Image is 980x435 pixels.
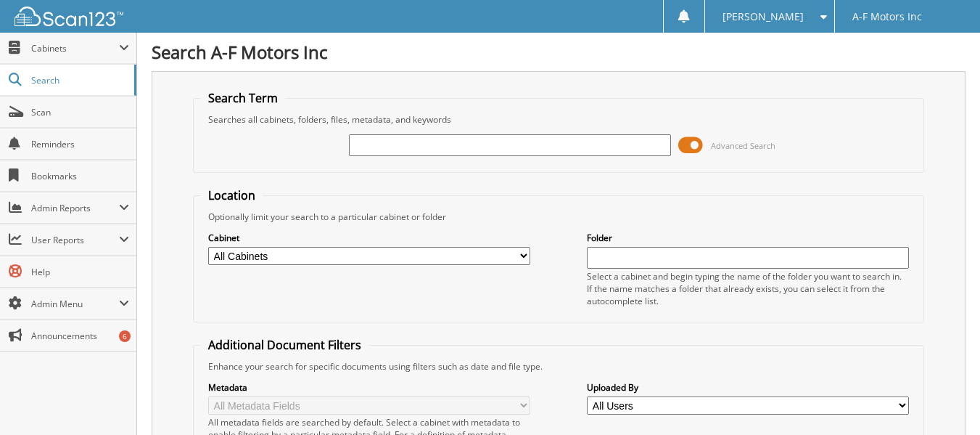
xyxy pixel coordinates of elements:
label: Folder [587,232,909,244]
span: Bookmarks [31,170,129,182]
span: Cabinets [31,42,119,54]
span: [PERSON_NAME] [722,12,804,21]
span: User Reports [31,234,119,246]
div: Select a cabinet and begin typing the name of the folder you want to search in. If the name match... [587,270,909,307]
span: Search [31,74,127,86]
label: Uploaded By [587,381,909,394]
legend: Search Term [201,90,285,106]
span: Advanced Search [711,140,775,151]
label: Cabinet [208,232,530,244]
span: Scan [31,106,129,118]
img: scan123-logo-white.svg [15,7,123,26]
div: Searches all cabinets, folders, files, metadata, and keywords [201,113,916,126]
div: Optionally limit your search to a particular cabinet or folder [201,211,916,223]
span: Announcements [31,330,129,342]
legend: Additional Document Filters [201,337,368,353]
div: Enhance your search for specific documents using filters such as date and file type. [201,360,916,373]
span: A-F Motors Inc [852,12,922,21]
legend: Location [201,187,263,203]
span: Admin Reports [31,202,119,214]
span: Help [31,266,129,278]
h1: Search A-F Motors Inc [152,40,965,64]
div: 6 [119,330,131,342]
label: Metadata [208,381,530,394]
iframe: Chat Widget [907,365,980,435]
span: Admin Menu [31,298,119,310]
span: Reminders [31,138,129,150]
